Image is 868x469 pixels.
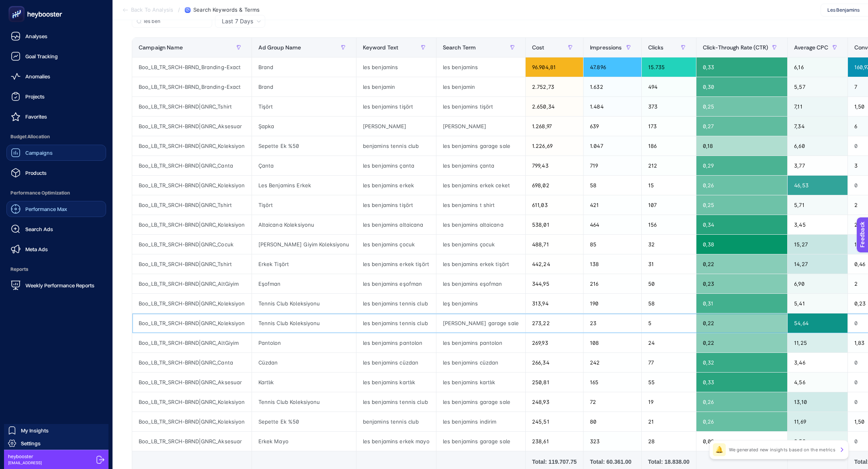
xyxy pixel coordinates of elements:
div: 0,33 [696,57,787,77]
div: 0,26 [696,412,787,431]
div: 72 [583,392,641,412]
div: Boo_LB_TR_SRCH-BRND_Branding-Exact [132,57,252,77]
div: les benjamins çanta [436,156,525,175]
div: 3,77 [788,156,848,175]
div: 421 [583,195,641,215]
div: 2.752,73 [526,77,583,96]
div: 212 [642,156,696,175]
div: Tennis Club Koleksiyonu [252,392,356,412]
div: 50 [642,274,696,293]
div: 0,09 [696,432,787,451]
a: Performance Max [6,201,106,217]
div: 344,95 [526,274,583,293]
div: les benjamins garage sale [436,392,525,412]
span: [EMAIL_ADDRESS] [8,460,42,466]
div: Erkek Mayo [252,432,356,451]
div: 77 [642,353,696,372]
a: Meta Ads [6,241,106,257]
div: 0,22 [696,333,787,352]
div: les benjamins indirim [436,412,525,431]
div: Boo_LB_TR_SRCH-BRND|GNRC_Cocuk [132,235,252,254]
div: Boo_LB_TR_SRCH-BRND|GNRC_Koleksiyon [132,215,252,234]
div: 108 [583,333,641,352]
div: benjamins tennis club [356,412,436,431]
div: 611,03 [526,195,583,215]
div: Les Benjamins Erkek [252,176,356,195]
div: les benjamins eşofman [356,274,436,293]
div: 4,56 [788,373,848,392]
div: Çanta [252,156,356,175]
div: Altaicana Koleksiyonu [252,215,356,234]
div: les benjamins erkek mayo [356,432,436,451]
div: 7,34 [788,117,848,136]
div: les benjamins t shirt [436,195,525,215]
div: 0,27 [696,117,787,136]
div: Boo_LB_TR_SRCH-BRND|GNRC_AltGiyim [132,274,252,293]
div: Boo_LB_TR_SRCH-BRND|GNRC_Koleksiyon [132,313,252,333]
div: 11,69 [788,412,848,431]
span: Reports [6,261,106,277]
div: 250,81 [526,373,583,392]
div: 3,45 [788,215,848,234]
div: 13,10 [788,392,848,412]
div: 55 [642,373,696,392]
span: Search Ads [25,226,53,232]
div: Total: 18.838.00 [648,458,690,466]
div: 15,27 [788,235,848,254]
div: les benjamins çocuk [436,235,525,254]
div: [PERSON_NAME] [356,117,436,136]
div: Pantolon [252,333,356,352]
div: les benjamins tişört [356,97,436,116]
div: 11,25 [788,333,848,352]
div: Cüzdan [252,353,356,372]
div: Eşofman [252,274,356,293]
div: les benjamins tennis club [356,294,436,313]
div: 3,46 [788,353,848,372]
div: 165 [583,373,641,392]
div: les benjamin [436,77,525,96]
div: 719 [583,156,641,175]
div: 0,22 [696,254,787,274]
div: 216 [583,274,641,293]
span: Weekly Performance Reports [25,282,94,289]
span: Goal Tracking [25,53,58,59]
div: 0,34 [696,215,787,234]
div: 0,32 [696,353,787,372]
div: 494 [642,77,696,96]
div: les benjamins çocuk [356,235,436,254]
div: Brand [252,57,356,77]
div: Boo_LB_TR_SRCH-BRND|GNRC_Tshirt [132,97,252,116]
div: 1.226,69 [526,136,583,156]
div: Tennis Club Koleksiyonu [252,294,356,313]
span: Meta Ads [25,246,48,252]
div: 186 [642,136,696,156]
div: Total: 60.361.00 [590,458,635,466]
div: 32 [642,235,696,254]
div: 138 [583,254,641,274]
span: My Insights [21,427,49,434]
div: 🔔 [713,443,726,456]
div: 323 [583,432,641,451]
div: 0,26 [696,176,787,195]
div: les benjamins eşofman [436,274,525,293]
div: 156 [642,215,696,234]
div: les benjamins erkek tişört [356,254,436,274]
div: Sepette Ek %50 [252,412,356,431]
span: / [178,6,180,13]
div: les benjamins tişört [356,195,436,215]
div: 1.632 [583,77,641,96]
div: 0,26 [696,392,787,412]
span: Campaign Name [139,44,183,51]
div: 799,43 [526,156,583,175]
span: Anomalies [25,73,50,80]
div: 488,71 [526,235,583,254]
div: les benjamins tişört [436,97,525,116]
div: les benjamins pantolon [436,333,525,352]
div: 24 [642,333,696,352]
div: leş benjamins [436,294,525,313]
input: Search [144,18,207,25]
div: 80 [583,412,641,431]
div: 0,22 [696,313,787,333]
span: Keyword Text [363,44,399,51]
span: Search Term [443,44,476,51]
